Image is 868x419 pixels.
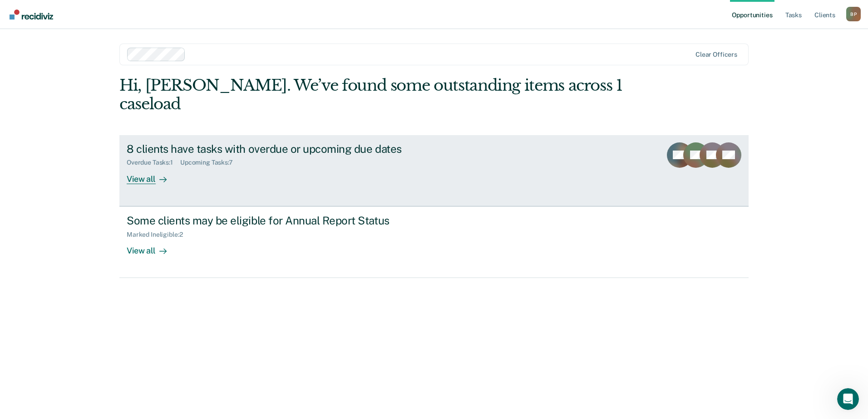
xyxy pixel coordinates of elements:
[127,166,178,184] div: View all
[119,135,749,206] a: 8 clients have tasks with overdue or upcoming due datesOverdue Tasks:1Upcoming Tasks:7View all
[837,388,859,410] iframe: Intercom live chat
[846,7,861,21] div: B P
[127,214,445,227] div: Some clients may be eligible for Annual Report Status
[127,142,445,156] div: 8 clients have tasks with overdue or upcoming due dates
[127,231,190,239] div: Marked Ineligible : 2
[846,7,861,21] button: Profile dropdown button
[695,51,737,58] div: Clear officers
[119,206,749,278] a: Some clients may be eligible for Annual Report StatusMarked Ineligible:2View all
[10,10,53,19] img: Recidiviz
[127,238,178,256] div: View all
[119,76,623,113] div: Hi, [PERSON_NAME]. We’ve found some outstanding items across 1 caseload
[127,159,180,166] div: Overdue Tasks : 1
[180,159,240,166] div: Upcoming Tasks : 7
